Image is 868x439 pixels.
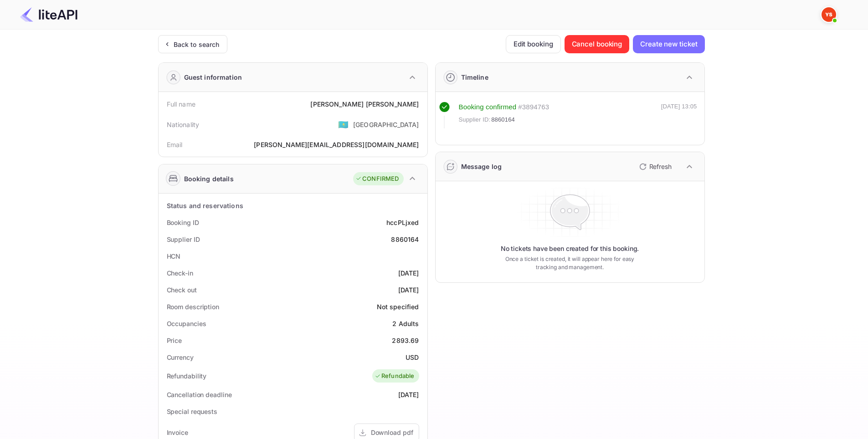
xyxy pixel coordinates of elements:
p: No tickets have been created for this booking. [501,244,639,253]
div: [DATE] [398,390,419,399]
div: USD [406,352,419,362]
div: Price [167,336,182,345]
button: Edit booking [506,35,561,53]
button: Refresh [634,159,675,174]
div: Email [167,140,183,149]
div: Invoice [167,428,188,437]
div: HCN [167,251,181,261]
div: Cancellation deadline [167,390,232,399]
div: Special requests [167,407,217,416]
div: Download pdf [371,428,413,437]
div: Check-in [167,268,193,278]
div: [DATE] [398,268,419,278]
p: Refresh [649,162,672,171]
div: Refundable [375,372,415,381]
span: United States [338,116,349,133]
button: Create new ticket [633,35,704,53]
button: Cancel booking [565,35,630,53]
div: Nationality [167,120,200,129]
div: Back to search [174,40,220,49]
img: LiteAPI Logo [20,7,77,22]
div: Booking details [184,174,234,184]
div: Booking ID [167,218,199,227]
div: 2893.69 [392,336,419,345]
div: Room description [167,302,219,311]
img: Yandex Support [822,7,836,22]
div: Currency [167,352,194,362]
div: 2 Adults [392,319,419,328]
div: 8860164 [391,235,419,244]
div: [GEOGRAPHIC_DATA] [353,120,419,129]
div: Timeline [461,72,488,82]
div: [PERSON_NAME][EMAIL_ADDRESS][DOMAIN_NAME] [254,140,419,149]
div: # 3894763 [518,102,549,112]
div: Not specified [377,302,419,311]
div: Occupancies [167,319,206,328]
div: hccPLjxed [386,218,419,227]
div: Guest information [184,72,242,82]
div: Full name [167,99,195,109]
div: Message log [461,162,502,171]
span: Supplier ID: [459,115,491,124]
div: Check out [167,285,197,295]
span: 8860164 [491,115,515,124]
p: Once a ticket is created, it will appear here for easy tracking and management. [498,255,642,271]
div: [DATE] [398,285,419,295]
div: Refundability [167,371,207,381]
div: [PERSON_NAME] [PERSON_NAME] [310,99,419,109]
div: [DATE] 13:05 [661,102,697,128]
div: Booking confirmed [459,102,517,112]
div: Status and reservations [167,201,243,210]
div: Supplier ID [167,235,200,244]
div: CONFIRMED [355,174,399,184]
